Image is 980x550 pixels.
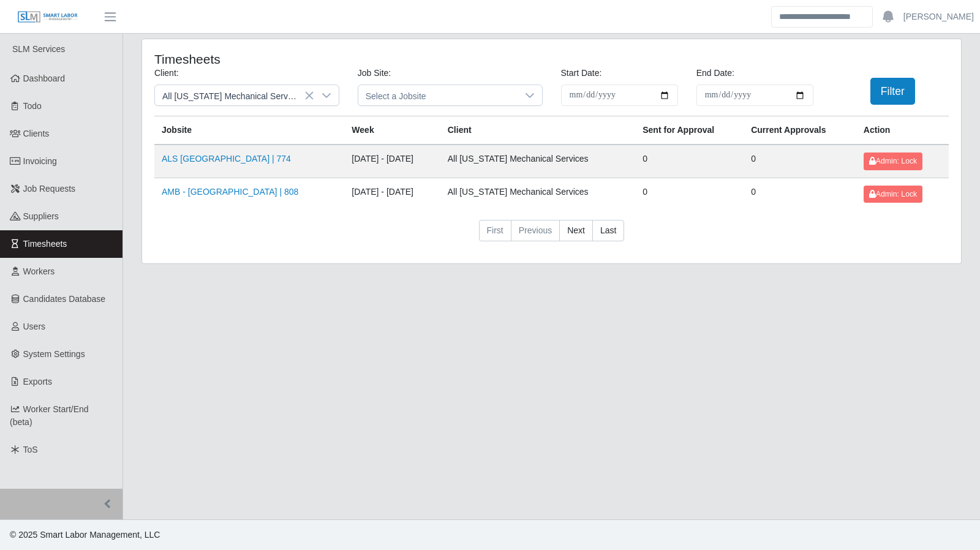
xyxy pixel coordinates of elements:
[440,178,636,210] td: All [US_STATE] Mechanical Services
[864,153,922,170] button: Admin: Lock
[561,67,602,80] label: Start Date:
[23,129,50,138] span: Clients
[744,116,856,145] th: Current Approvals
[10,404,89,427] span: Worker Start/End (beta)
[869,157,917,165] span: Admin: Lock
[23,322,46,331] span: Users
[162,154,291,164] a: ALS [GEOGRAPHIC_DATA] | 774
[440,116,636,145] th: Client
[635,145,744,178] td: 0
[358,85,518,105] span: Select a Jobsite
[23,211,59,221] span: Suppliers
[23,266,55,276] span: Workers
[344,116,440,145] th: Week
[344,178,440,210] td: [DATE] - [DATE]
[744,145,856,178] td: 0
[155,85,314,105] span: All Florida Mechanical Services
[23,73,66,83] span: Dashboard
[440,145,636,178] td: All [US_STATE] Mechanical Services
[864,186,922,203] button: Admin: Lock
[23,377,52,386] span: Exports
[154,51,475,67] h4: Timesheets
[358,67,391,80] label: Job Site:
[592,220,624,242] a: Last
[10,530,160,540] span: © 2025 Smart Labor Management, LLC
[559,220,593,242] a: Next
[744,178,856,210] td: 0
[23,349,85,359] span: System Settings
[869,190,917,198] span: Admin: Lock
[771,6,873,28] input: Search
[17,10,78,24] img: SLM Logo
[154,220,949,252] nav: pagination
[23,445,38,454] span: ToS
[870,78,915,105] button: Filter
[344,145,440,178] td: [DATE] - [DATE]
[635,116,744,145] th: Sent for Approval
[696,67,734,80] label: End Date:
[154,67,179,80] label: Client:
[23,184,76,194] span: Job Requests
[856,116,949,145] th: Action
[154,116,344,145] th: Jobsite
[635,178,744,210] td: 0
[903,10,974,23] a: [PERSON_NAME]
[12,44,65,54] span: SLM Services
[23,101,42,111] span: Todo
[23,294,106,304] span: Candidates Database
[23,239,67,249] span: Timesheets
[23,156,57,166] span: Invoicing
[162,187,298,197] a: AMB - [GEOGRAPHIC_DATA] | 808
